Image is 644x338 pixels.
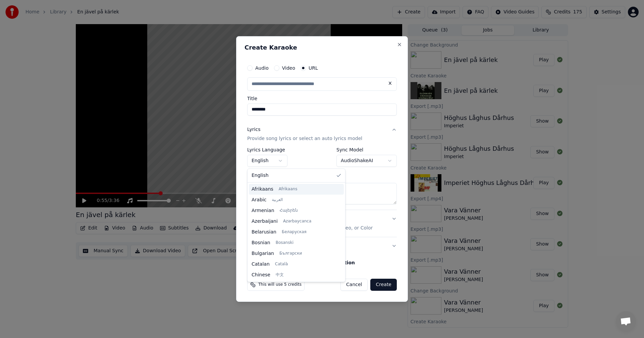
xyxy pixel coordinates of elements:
[276,240,293,246] span: Bosanski
[252,186,273,193] span: Afrikaans
[252,261,270,268] span: Catalan
[275,262,288,267] span: Català
[252,197,266,203] span: Arabic
[280,208,298,213] span: Հայերեն
[276,272,284,278] span: 中文
[252,272,270,278] span: Chinese
[282,229,307,235] span: Беларуская
[252,172,269,179] span: English
[252,229,276,235] span: Belarusian
[252,218,278,225] span: Azerbaijani
[252,207,274,214] span: Armenian
[252,240,270,246] span: Bosnian
[272,197,283,203] span: العربية
[279,187,298,192] span: Afrikaans
[279,251,302,256] span: Български
[283,219,311,224] span: Azərbaycanca
[252,250,274,257] span: Bulgarian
